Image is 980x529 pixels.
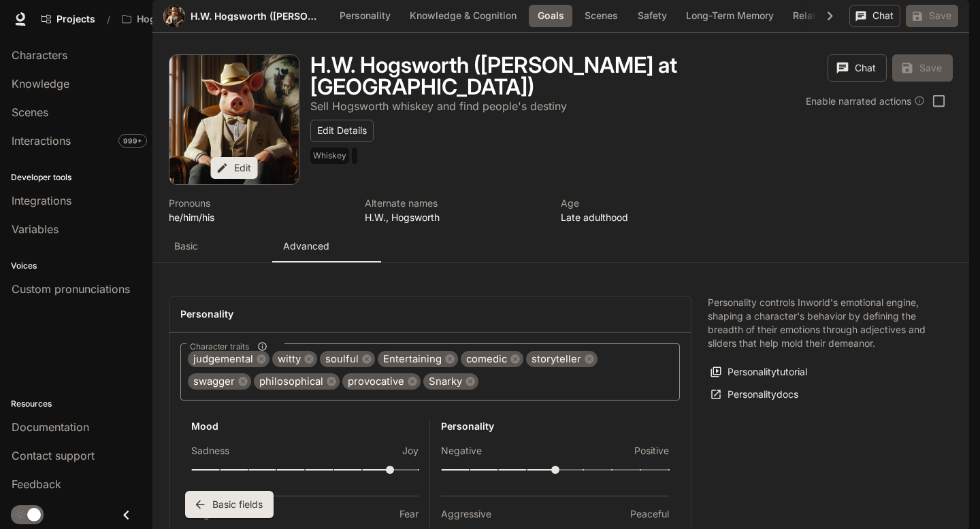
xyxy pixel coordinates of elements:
[137,14,189,25] p: Hogsworth
[310,99,567,113] p: Sell Hogsworth whiskey and find people's destiny
[310,120,374,142] button: Edit Details
[310,148,360,169] button: Open character details dialog
[310,52,677,100] h1: H.W. Hogsworth ([PERSON_NAME] at [GEOGRAPHIC_DATA])
[634,444,669,458] p: Positive
[423,374,468,390] span: Snarky
[272,352,306,367] span: witty
[163,5,185,27] div: Avatar image
[365,210,544,224] p: H.W., Hogsworth
[526,351,598,367] div: storyteller
[191,12,321,21] a: H.W. Hogsworth ([PERSON_NAME] at [GEOGRAPHIC_DATA])
[561,196,740,210] p: Age
[441,420,669,433] h6: Personality
[101,12,116,27] div: /
[828,54,887,82] button: Chat
[56,14,95,25] span: Projects
[461,352,512,367] span: comedic
[188,373,251,390] div: swagger
[180,307,680,321] h4: Personality
[786,5,862,27] button: Relationships
[253,337,272,356] button: Character traits
[529,5,572,27] button: Goals
[310,54,681,98] button: Open character details dialog
[188,351,269,367] div: judgemental
[423,373,478,390] div: Snarky
[169,196,348,210] p: Pronouns
[320,352,364,367] span: soulful
[333,5,397,27] button: Personality
[402,444,419,458] p: Joy
[561,196,740,224] button: Open character details dialog
[163,5,185,27] button: Open character avatar dialog
[169,55,299,184] button: Open character avatar dialog
[441,507,491,521] p: Aggressive
[806,94,925,108] div: Enable narrated actions
[185,491,274,518] button: Basic fields
[320,351,375,367] div: soulful
[708,383,802,406] a: Personalitydocs
[378,352,447,367] span: Entertaining
[313,150,346,161] p: Whiskey
[169,196,348,224] button: Open character details dialog
[526,352,587,367] span: storyteller
[630,5,674,27] button: Safety
[441,444,482,458] p: Negative
[630,507,669,521] p: Peaceful
[461,351,523,367] div: comedic
[708,361,811,383] button: Personalitytutorial
[191,420,419,433] h6: Mood
[272,351,317,367] div: witty
[561,210,740,224] p: Late adulthood
[174,239,198,253] p: Basic
[211,157,258,180] button: Edit
[169,55,299,184] div: Avatar image
[283,239,329,253] p: Advanced
[365,196,544,210] p: Alternate names
[35,5,101,33] a: Go to projects
[190,341,249,352] span: Character traits
[116,5,210,33] button: Open workspace menu
[403,5,523,27] button: Knowledge & Cognition
[342,374,410,390] span: provocative
[342,373,421,390] div: provocative
[310,98,567,114] button: Open character details dialog
[254,373,340,390] div: philosophical
[188,374,240,390] span: swagger
[679,5,781,27] button: Long-Term Memory
[310,148,352,164] span: Whiskey
[188,352,259,367] span: judgemental
[578,5,625,27] button: Scenes
[254,374,329,390] span: philosophical
[378,351,458,367] div: Entertaining
[365,196,544,224] button: Open character details dialog
[169,210,348,224] p: he/him/his
[399,507,419,521] p: Fear
[849,5,900,27] button: Chat
[191,444,229,458] p: Sadness
[708,296,936,350] p: Personality controls Inworld's emotional engine, shaping a character's behavior by defining the b...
